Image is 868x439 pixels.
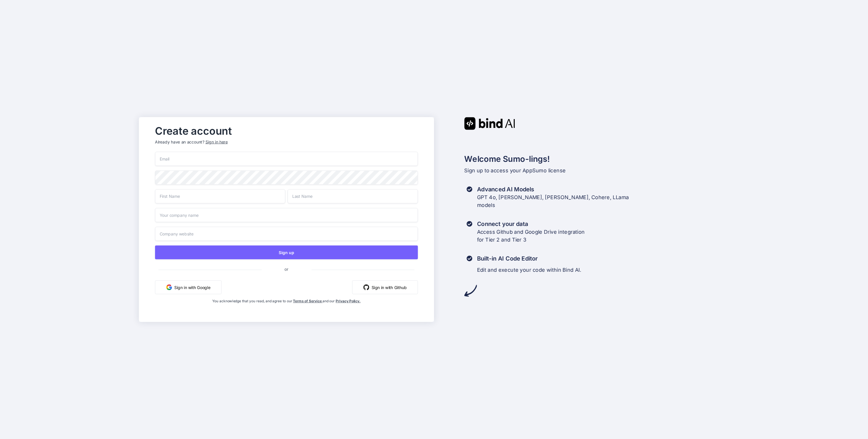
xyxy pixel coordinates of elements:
[155,246,418,260] button: Sign up
[155,126,418,135] h2: Create account
[464,153,729,165] h2: Welcome Sumo-lings!
[293,299,322,303] a: Terms of Service
[464,117,515,130] img: Bind AI logo
[261,262,311,276] span: or
[477,220,585,228] h3: Connect your data
[336,299,360,303] a: Privacy Policy.
[199,299,374,317] div: You acknowledge that you read, and agree to our and our
[477,193,629,210] p: GPT 4o, [PERSON_NAME], [PERSON_NAME], Cohere, LLama models
[477,254,581,263] h3: Built-in AI Code Editor
[155,139,418,145] p: Already have an account?
[352,280,418,294] button: Sign in with Github
[155,152,418,166] input: Email
[464,284,477,297] img: arrow
[205,139,228,145] div: Sign in here
[155,280,221,294] button: Sign in with Google
[477,228,585,244] p: Access Github and Google Drive integration for Tier 2 and Tier 3
[477,185,629,193] h3: Advanced AI Models
[464,167,729,175] p: Sign up to access your AppSumo license
[155,227,418,241] input: Company website
[363,284,369,290] img: github
[155,189,285,204] input: First Name
[155,208,418,222] input: Your company name
[166,284,172,290] img: google
[477,266,581,274] p: Edit and execute your code within Bind AI.
[288,189,418,204] input: Last Name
